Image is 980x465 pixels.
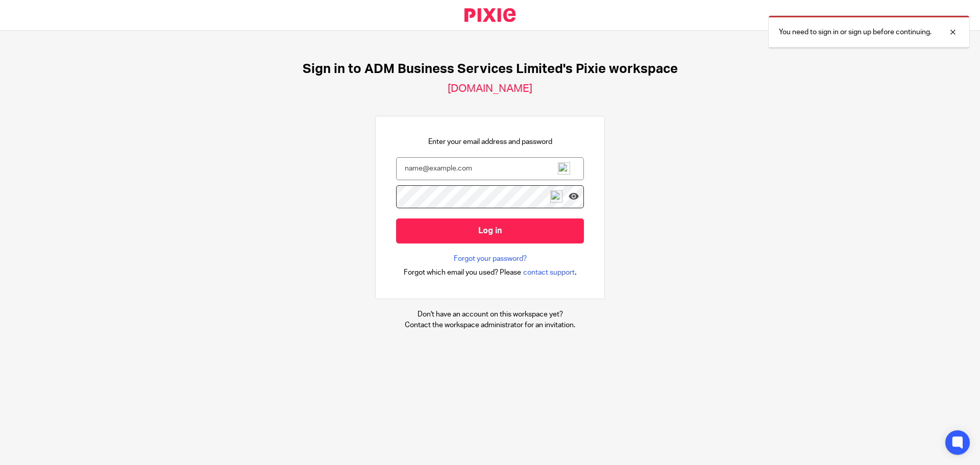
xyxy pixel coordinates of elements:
[448,82,532,95] h2: [DOMAIN_NAME]
[396,218,584,243] input: Log in
[523,267,575,278] span: contact support
[454,254,527,264] a: Forgot your password?
[405,320,575,330] p: Contact the workspace administrator for an invitation.
[303,61,678,77] h1: Sign in to ADM Business Services Limited's Pixie workspace
[404,266,577,278] div: .
[550,190,562,203] img: npw-badge-icon-locked.svg
[428,137,552,147] p: Enter your email address and password
[396,157,584,180] input: name@example.com
[779,27,932,37] p: You need to sign in or sign up before continuing.
[404,267,521,278] span: Forgot which email you used? Please
[558,162,570,175] img: npw-badge-icon-locked.svg
[405,309,575,320] p: Don't have an account on this workspace yet?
